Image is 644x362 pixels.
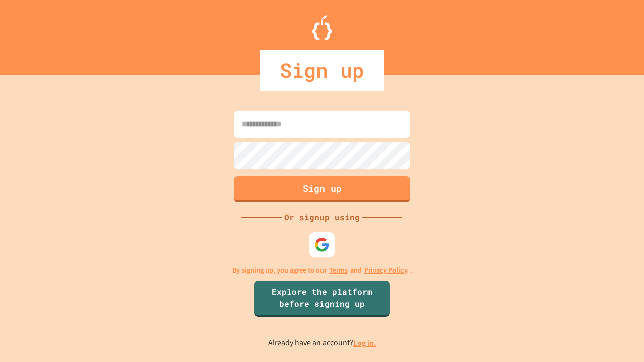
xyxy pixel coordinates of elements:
[234,176,410,202] button: Sign up
[329,265,348,276] a: Terms
[260,50,384,90] div: Sign up
[353,338,376,348] a: Log in.
[314,237,330,252] img: google-icon.svg
[232,265,412,276] p: By signing up, you agree to our and .
[268,337,376,349] p: Already have an account?
[282,211,362,223] div: Or signup using
[254,281,390,317] a: Explore the platform before signing up
[364,265,408,276] a: Privacy Policy
[312,15,332,40] img: Logo.svg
